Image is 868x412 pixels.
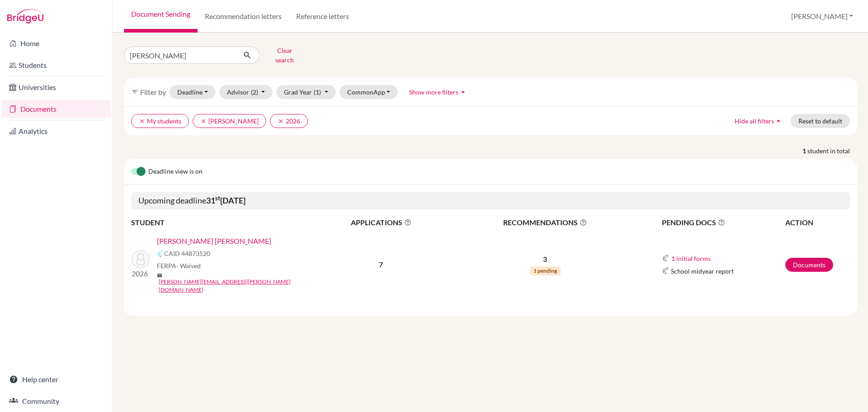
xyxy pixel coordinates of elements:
b: 7 [379,260,383,269]
img: Bridge-U [7,9,43,24]
button: CommonApp [340,85,398,99]
a: Home [2,34,111,52]
strong: 1 [802,146,807,156]
a: Help center [2,370,111,388]
button: Clear search [259,43,310,67]
button: Deadline [170,85,216,99]
button: 1 initial forms [671,253,711,264]
i: clear [278,118,284,124]
a: [PERSON_NAME] [PERSON_NAME] [157,236,271,246]
span: RECOMMENDATIONS [451,217,640,228]
span: FERPA [157,261,201,270]
span: (1) [314,88,321,96]
button: Show more filtersarrow_drop_up [401,85,475,99]
i: filter_list [131,88,138,95]
button: Hide all filtersarrow_drop_up [727,114,791,128]
b: 31 [DATE] [206,195,245,205]
button: [PERSON_NAME] [787,8,857,25]
span: Deadline view is on [148,166,203,177]
a: [PERSON_NAME][EMAIL_ADDRESS][PERSON_NAME][DOMAIN_NAME] [159,278,318,294]
a: Universities [2,78,111,96]
a: Documents [785,258,833,272]
button: clear2026 [270,114,308,128]
i: clear [139,118,145,124]
span: APPLICATIONS [312,217,450,228]
a: Analytics [2,122,111,140]
img: Silva Saca, Ernesto [132,250,150,268]
img: Common App logo [157,250,164,257]
input: Find student by name... [124,47,236,64]
span: Hide all filters [735,117,774,125]
img: Common App logo [662,255,669,262]
button: Advisor(2) [219,85,273,99]
span: - Waived [176,262,201,270]
h5: Upcoming deadline [131,192,850,209]
span: 1 pending [530,266,561,275]
i: clear [200,118,207,124]
span: School midyear report [671,266,734,276]
button: Grad Year(1) [276,85,336,99]
span: mail [157,273,162,278]
span: student in total [807,146,857,156]
p: 2026 [132,268,150,279]
sup: st [215,194,220,202]
span: Filter by [140,88,166,96]
i: arrow_drop_up [458,87,467,96]
span: CAID 44873520 [164,249,210,258]
th: STUDENT [131,217,312,228]
button: clearMy students [131,114,189,128]
button: Reset to default [791,114,850,128]
a: Documents [2,100,111,118]
span: (2) [251,88,258,96]
span: Show more filters [409,88,458,96]
th: ACTION [785,217,850,228]
button: clear[PERSON_NAME] [193,114,266,128]
a: Community [2,392,111,410]
p: 3 [451,254,640,265]
span: PENDING DOCS [662,217,784,228]
img: Common App logo [662,267,669,275]
a: Students [2,56,111,74]
i: arrow_drop_up [774,116,783,125]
